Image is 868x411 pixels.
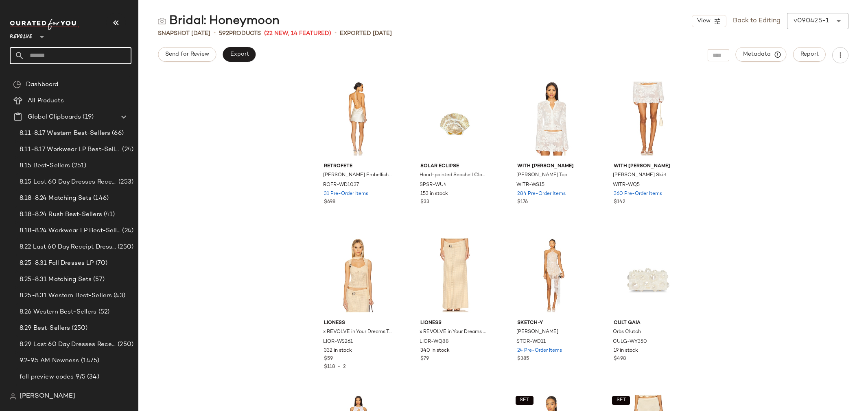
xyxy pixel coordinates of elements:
[420,199,429,206] span: $33
[607,78,689,160] img: WITR-WQ5_V1.jpg
[20,129,110,138] span: 8.11-8.17 Western Best-Sellers
[614,320,682,327] span: Cult Gaia
[324,190,368,198] span: 31 Pre-Order Items
[70,324,87,333] span: (250)
[214,28,216,38] span: •
[517,199,528,206] span: $176
[20,275,92,284] span: 8.25-8.31 Matching Sets
[230,51,249,58] span: Export
[97,307,110,317] span: (52)
[317,78,399,160] img: ROFR-WD1037_V1.jpg
[516,329,558,336] span: [PERSON_NAME]
[733,16,781,26] a: Back to Editing
[92,194,109,203] span: (146)
[324,163,393,170] span: retrofete
[85,372,99,382] span: (34)
[614,190,662,198] span: 360 Pre-Order Items
[517,190,566,198] span: 284 Pre-Order Items
[613,338,647,346] span: CULG-WY350
[420,163,489,170] span: Solar Eclipse
[20,242,116,252] span: 8.22 Last 60 Day Receipt Dresses
[420,190,448,198] span: 153 in stock
[324,364,335,370] span: $118
[414,78,496,160] img: SPSR-WU4_V1.jpg
[158,13,280,29] div: Bridal: Honeymoon
[516,338,546,346] span: STCR-WD11
[614,163,682,170] span: With [PERSON_NAME]
[613,329,641,336] span: Orbs Clutch
[116,242,133,252] span: (250)
[517,355,529,363] span: $385
[511,78,593,160] img: WITR-WS15_V1.jpg
[420,355,429,363] span: $79
[94,259,108,268] span: (70)
[324,347,352,355] span: 332 in stock
[607,234,689,316] img: CULG-WY350_V1.jpg
[20,210,102,219] span: 8.18-8.24 Rush Best-Sellers
[20,392,75,401] span: [PERSON_NAME]
[158,47,216,62] button: Send for Review
[420,347,450,355] span: 340 in stock
[614,355,626,363] span: $498
[614,199,625,206] span: $142
[323,182,359,189] span: ROFR-WD1037
[793,47,826,62] button: Report
[10,28,32,42] span: Revolve
[794,16,829,26] div: v090425-1
[20,194,92,203] span: 8.18-8.24 Matching Sets
[223,47,256,62] button: Export
[158,17,166,25] img: svg%3e
[264,29,331,38] span: (22 New, 14 Featured)
[20,291,112,301] span: 8.25-8.31 Western Best-Sellers
[517,320,586,327] span: Sketch-Y
[120,226,133,236] span: (24)
[10,19,79,30] img: cfy_white_logo.C9jOOHJF.svg
[743,51,780,58] span: Metadata
[323,172,392,179] span: [PERSON_NAME] Embellished Dress
[517,347,562,355] span: 24 Pre-Order Items
[70,161,86,171] span: (251)
[511,234,593,316] img: STCR-WD11_V1.jpg
[92,275,105,284] span: (57)
[20,259,94,268] span: 8.25-8.31 Fall Dresses LP
[20,161,70,171] span: 8.15 Best-Sellers
[116,340,133,349] span: (250)
[117,177,133,187] span: (253)
[335,28,337,38] span: •
[420,320,489,327] span: LIONESS
[79,356,100,366] span: (1475)
[112,291,125,301] span: (43)
[340,29,392,38] p: Exported [DATE]
[20,307,97,317] span: 8.26 Western Best-Sellers
[519,398,529,403] span: SET
[219,29,261,38] div: Products
[323,329,392,336] span: x REVOLVE in Your Dreams Top
[20,372,85,382] span: fall preview codes 9/5
[420,329,488,336] span: x REVOLVE in Your Dreams Skirt
[335,364,343,370] span: •
[158,29,210,38] span: Snapshot [DATE]
[20,177,117,187] span: 8.15 Last 60 Day Dresses Receipt
[120,145,133,154] span: (24)
[20,145,120,154] span: 8.11-8.17 Workwear LP Best-Sellers
[13,80,21,89] img: svg%3e
[28,112,81,122] span: Global Clipboards
[420,182,447,189] span: SPSR-WU4
[420,338,449,346] span: LIOR-WQ88
[516,172,567,179] span: [PERSON_NAME] Top
[219,30,229,37] span: 592
[102,210,115,219] span: (41)
[692,15,726,27] button: View
[517,163,586,170] span: With [PERSON_NAME]
[736,47,787,62] button: Metadata
[324,320,393,327] span: LIONESS
[317,234,399,316] img: LIOR-WS261_V1.jpg
[414,234,496,316] img: LIOR-WQ88_V1.jpg
[81,112,94,122] span: (19)
[20,226,120,236] span: 8.18-8.24 Workwear LP Best-Sellers
[10,393,16,400] img: svg%3e
[420,172,488,179] span: Hand-painted Seashell Claw Hair Clip
[324,199,335,206] span: $698
[614,347,638,355] span: 19 in stock
[20,324,70,333] span: 8.29 Best-Sellers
